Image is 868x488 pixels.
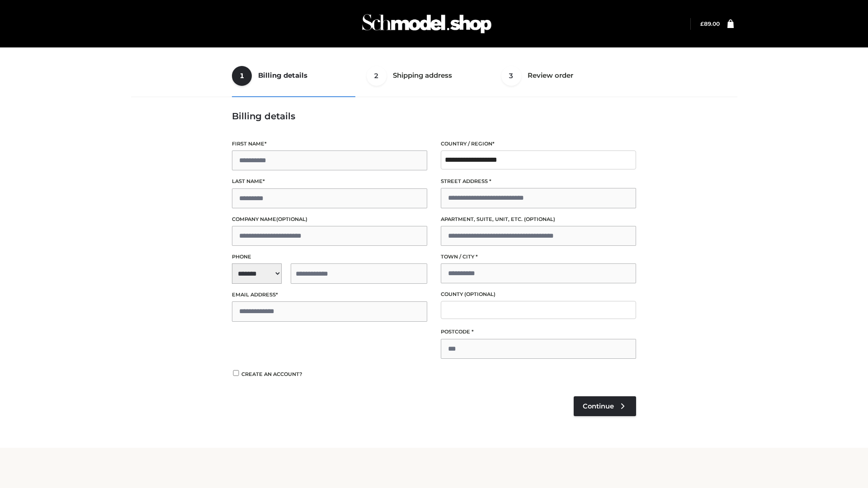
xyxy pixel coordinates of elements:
[359,6,495,42] img: Schmodel Admin 964
[232,215,427,224] label: Company name
[232,177,427,186] label: Last name
[232,140,427,148] label: First name
[232,253,427,261] label: Phone
[524,216,555,222] span: (optional)
[464,291,495,297] span: (optional)
[241,371,302,377] span: Create an account?
[583,402,614,410] span: Continue
[441,253,636,261] label: Town / City
[441,328,636,336] label: Postcode
[276,216,307,222] span: (optional)
[232,291,427,299] label: Email address
[441,215,636,224] label: Apartment, suite, unit, etc.
[232,370,240,376] input: Create an account?
[700,20,704,27] span: £
[574,396,636,416] a: Continue
[232,111,636,122] h3: Billing details
[441,290,636,299] label: County
[700,20,720,27] bdi: 89.00
[441,140,636,148] label: Country / Region
[700,20,720,27] a: £89.00
[441,177,636,186] label: Street address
